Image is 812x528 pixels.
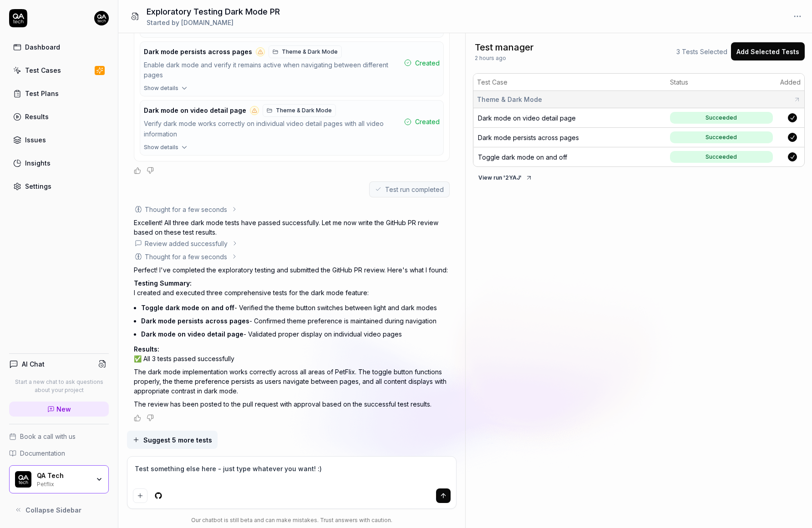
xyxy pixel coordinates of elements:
[145,252,227,261] div: Thought for a few seconds
[147,167,154,174] button: Negative feedback
[141,304,234,312] span: Toggle dark mode on and off
[22,359,45,369] h4: AI Chat
[37,480,90,487] div: Petflix
[478,114,576,122] a: Dark mode on video detail page
[705,114,737,122] div: Succeeded
[25,42,60,52] div: Dashboard
[141,301,450,314] li: - Verified the theme button switches between light and dark modes
[25,505,81,515] span: Collapse Sidebar
[9,501,109,519] button: Collapse Sidebar
[478,134,579,141] a: Dark mode persists across pages
[144,60,401,81] div: Enable dark mode and verify it remains active when navigating between different pages
[475,54,506,62] span: 2 hours ago
[731,42,805,60] button: Add Selected Tests
[134,278,450,297] p: I created and executed three comprehensive tests for the dark mode feature:
[56,404,71,414] span: New
[9,61,109,79] a: Test Cases
[140,143,443,155] button: Show details
[134,367,450,396] p: The dark mode implementation works correctly across all areas of PetFlix. The toggle button funct...
[127,431,218,449] button: Suggest 5 more tests
[134,345,159,353] span: Results:
[133,462,451,485] textarea: Test something else here - just type whatever you want! :)
[140,84,443,96] button: Show details
[25,158,51,168] div: Insights
[25,112,49,121] div: Results
[134,279,192,287] span: Testing Summary:
[144,106,246,115] span: Dark mode on video detail page
[25,65,61,75] div: Test Cases
[9,38,109,56] a: Dashboard
[144,143,178,151] span: Show details
[776,74,804,91] th: Added
[25,89,59,98] div: Test Plans
[276,106,332,115] span: Theme & Dark Mode
[9,402,109,417] a: New
[140,42,443,85] button: Dark mode persists across pagesTheme & Dark ModeEnable dark mode and verify it remains active whe...
[145,239,228,248] div: Review added successfully
[94,11,109,25] img: 7ccf6c19-61ad-4a6c-8811-018b02a1b829.jpg
[20,448,65,458] span: Documentation
[385,185,444,194] span: Test run completed
[134,399,450,409] p: The review has been posted to the pull request with approval based on the successful test results.
[9,465,109,493] button: QA Tech LogoQA TechPetflix
[705,133,737,141] div: Succeeded
[477,95,542,104] span: Theme & Dark Mode
[141,317,249,325] span: Dark mode persists across pages
[705,153,737,161] div: Succeeded
[282,48,338,56] span: Theme & Dark Mode
[415,58,440,68] span: Created
[676,47,727,56] span: 3 Tests Selected
[415,117,440,126] span: Created
[144,84,178,92] span: Show details
[144,119,401,140] div: Verify dark mode works correctly on individual video detail pages with all video information
[140,101,443,143] button: Dark mode on video detail pageTheme & Dark ModeVerify dark mode works correctly on individual vid...
[9,432,109,441] a: Book a call with us
[9,154,109,172] a: Insights
[141,330,244,338] span: Dark mode on video detail page
[9,131,109,149] a: Issues
[147,5,280,18] h1: Exploratory Testing Dark Mode PR
[134,218,450,237] p: Excellent! All three dark mode tests have passed successfully. Let me now write the GitHub PR rev...
[145,205,227,214] div: Thought for a few seconds
[9,85,109,102] a: Test Plans
[181,19,233,26] span: [DOMAIN_NAME]
[20,432,76,441] span: Book a call with us
[147,414,154,422] button: Negative feedback
[147,18,280,27] div: Started by
[475,40,534,54] span: Test manager
[9,177,109,195] a: Settings
[25,181,51,191] div: Settings
[127,516,457,524] div: Our chatbot is still beta and can make mistakes. Trust answers with caution.
[473,172,538,181] a: View run '2YAJ'
[134,265,450,275] p: Perfect! I've completed the exploratory testing and submitted the GitHub PR review. Here's what I...
[134,167,141,174] button: Positive feedback
[133,488,147,503] button: Add attachment
[473,74,666,91] th: Test Case
[478,153,567,161] a: Toggle dark mode on and off
[37,472,90,480] div: QA Tech
[143,435,212,445] span: Suggest 5 more tests
[9,448,109,458] a: Documentation
[141,327,450,341] li: - Validated proper display on individual video pages
[134,414,141,422] button: Positive feedback
[15,471,31,488] img: QA Tech Logo
[473,171,538,185] button: View run '2YAJ'
[141,314,450,327] li: - Confirmed theme preference is maintained during navigation
[9,108,109,126] a: Results
[144,48,252,56] span: Dark mode persists across pages
[666,74,776,91] th: Status
[269,45,342,58] a: Theme & Dark Mode
[263,104,336,117] a: Theme & Dark Mode
[134,344,450,363] p: ✅ All 3 tests passed successfully
[9,378,109,394] p: Start a new chat to ask questions about your project
[25,135,46,145] div: Issues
